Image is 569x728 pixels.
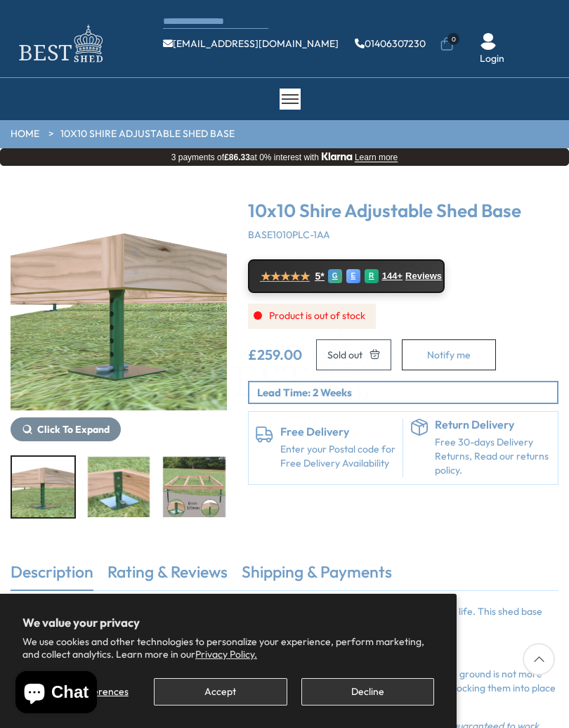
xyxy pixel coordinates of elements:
[154,678,287,706] button: Accept
[11,671,101,717] inbox-online-store-chat: Shopify online store chat
[22,635,434,661] p: We use cookies and other technologies to personalize your experience, perform marketing, and coll...
[195,648,257,661] a: Privacy Policy.
[301,678,434,706] button: Decline
[22,616,434,629] h2: We value your privacy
